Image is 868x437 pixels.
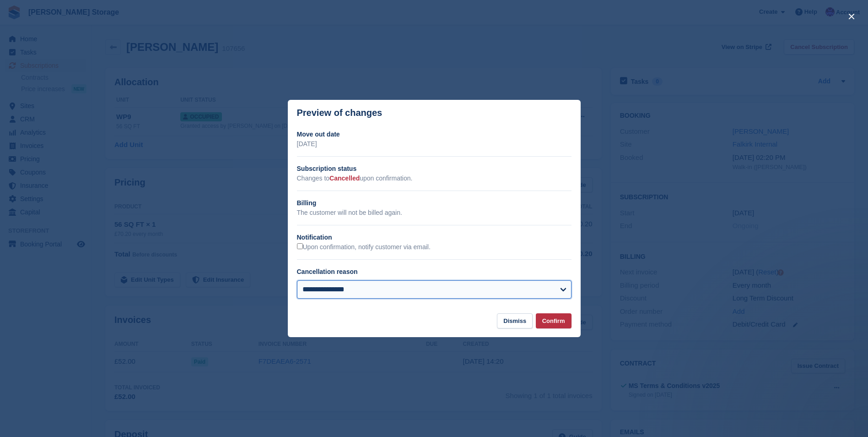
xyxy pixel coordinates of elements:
[844,9,859,24] button: close
[297,108,383,118] p: Preview of changes
[297,139,571,149] p: [DATE]
[297,243,431,251] label: Upon confirmation, notify customer via email.
[297,208,571,218] p: The customer will not be billed again.
[297,198,571,208] h2: Billing
[297,174,571,183] p: Changes to upon confirmation.
[297,243,303,249] input: Upon confirmation, notify customer via email.
[497,313,533,328] button: Dismiss
[297,164,571,174] h2: Subscription status
[297,233,571,242] h2: Notification
[297,130,571,139] h2: Move out date
[536,313,571,328] button: Confirm
[297,268,358,275] label: Cancellation reason
[329,175,360,182] span: Cancelled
